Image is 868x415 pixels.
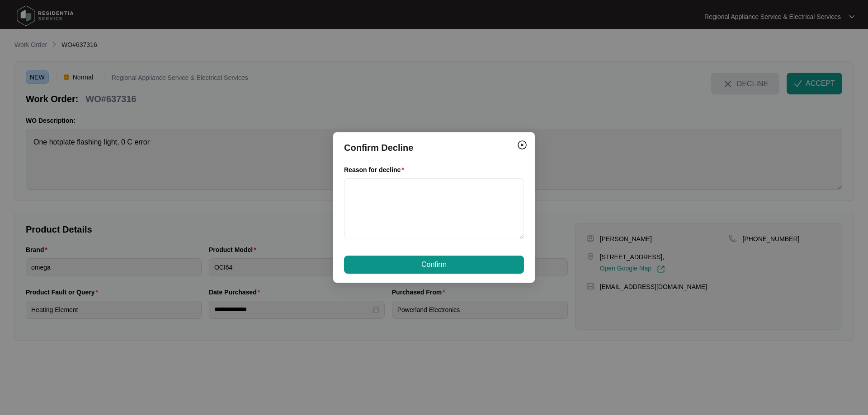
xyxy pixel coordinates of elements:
button: Close [515,138,529,152]
label: Reason for decline [344,165,408,174]
p: Confirm Decline [344,141,524,154]
img: closeCircle [517,140,528,150]
button: Confirm [344,256,524,274]
span: Confirm [421,259,447,270]
textarea: Reason for decline [344,178,524,239]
